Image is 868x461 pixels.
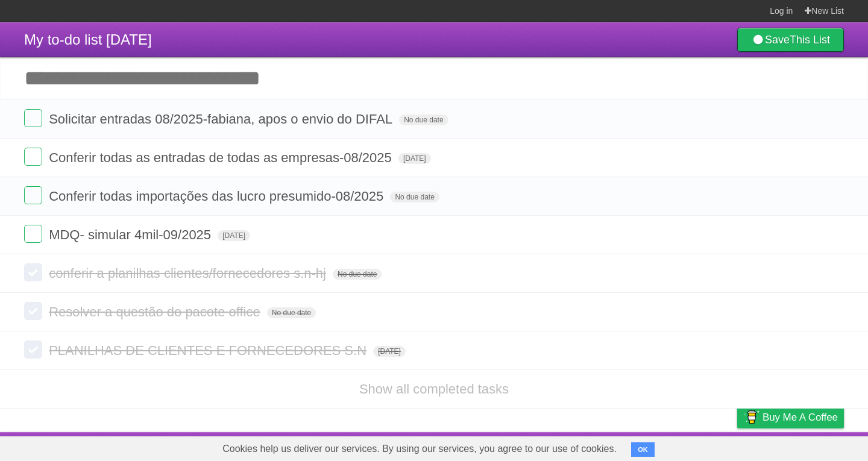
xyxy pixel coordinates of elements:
[267,307,316,318] span: No due date
[722,435,753,458] a: Privacy
[49,189,386,204] span: Conferir todas importações das lucro presumido-08/2025
[24,148,42,166] label: Done
[49,227,214,242] span: MDQ- simular 4mil-09/2025
[737,28,844,52] a: SaveThis List
[763,407,838,428] span: Buy me a coffee
[390,192,439,202] span: No due date
[49,150,395,165] span: Conferir todas as entradas de todas as empresas-08/2025
[617,435,665,458] a: Developers
[333,269,382,280] span: No due date
[577,435,602,458] a: About
[49,111,395,127] span: Solicitar entradas 08/2025-fabiana, apos o envio do DIFAL
[24,186,42,204] label: Done
[24,31,152,48] span: My to-do list [DATE]
[210,437,629,461] span: Cookies help us deliver our services. By using our services, you agree to our use of cookies.
[24,302,42,320] label: Done
[24,340,42,359] label: Done
[398,153,431,164] span: [DATE]
[790,34,830,46] b: This List
[737,406,844,428] a: Buy me a coffee
[49,266,329,281] span: conferir a planilhas clientes/fornecedores s.n-hj
[743,407,759,427] img: Buy me a coffee
[24,225,42,243] label: Done
[681,435,707,458] a: Terms
[399,114,448,125] span: No due date
[768,435,844,458] a: Suggest a feature
[631,442,655,457] button: OK
[49,304,263,319] span: Resolver a questão do pacote office
[49,343,370,358] span: PLANILHAS DE CLIENTES E FORNECEDORES S.N
[373,346,406,357] span: [DATE]
[218,230,250,241] span: [DATE]
[24,263,42,281] label: Done
[24,109,42,127] label: Done
[359,381,509,397] a: Show all completed tasks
